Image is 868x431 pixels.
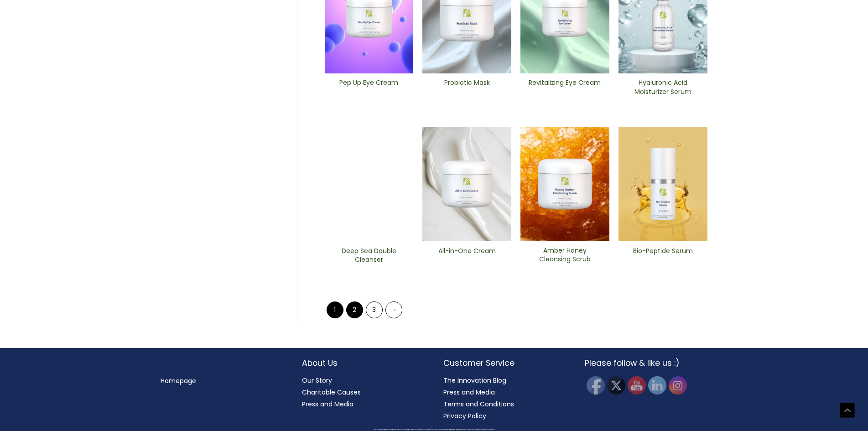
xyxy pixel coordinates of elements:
[16,429,852,430] div: All material on this Website, including design, text, images, logos and sounds, are owned by Cosm...
[430,247,504,267] a: All-in-One ​Cream
[332,78,405,99] a: Pep Up Eye Cream
[443,374,567,422] nav: Customer Service
[327,301,343,318] span: Page 1
[434,428,440,428] span: Cosmetic Solutions
[430,247,504,264] h2: All-in-One ​Cream
[302,388,361,397] a: Charitable Causes
[302,374,425,410] nav: About Us
[385,301,402,318] a: →
[332,247,405,264] h2: Deep Sea Double Cleanser
[443,376,506,385] a: The Innovation Blog
[528,78,602,96] h2: Revitalizing ​Eye Cream
[366,301,383,318] a: Page 3
[443,400,514,409] a: Terms and Conditions
[520,127,609,241] img: Amber Honey Cleansing Scrub
[585,357,708,369] h2: Please follow & like us :)
[626,78,700,99] a: Hyaluronic Acid Moisturizer Serum
[443,357,567,369] h2: Customer Service
[443,411,486,421] a: Privacy Policy
[332,78,405,96] h2: Pep Up Eye Cream
[626,78,700,96] h2: Hyaluronic Acid Moisturizer Serum
[626,247,700,264] h2: Bio-Peptide ​Serum
[443,388,495,397] a: Press and Media
[161,376,196,385] a: Homepage
[302,357,425,369] h2: About Us
[16,428,852,429] div: Copyright © 2025
[528,246,602,264] h2: Amber Honey Cleansing Scrub
[302,376,332,385] a: Our Story
[346,301,363,318] a: Page 2
[587,376,605,395] img: Facebook
[332,247,405,267] a: Deep Sea Double Cleanser
[607,376,625,395] img: Twitter
[325,301,707,322] nav: Product Pagination
[422,127,511,242] img: All In One Cream
[619,127,707,242] img: Bio-Peptide ​Serum
[161,375,284,387] nav: Menu
[430,78,504,96] h2: Probiotic Mask
[528,246,602,267] a: Amber Honey Cleansing Scrub
[626,247,700,267] a: Bio-Peptide ​Serum
[430,78,504,99] a: Probiotic Mask
[325,127,414,242] img: Deep Sea Double Cleanser
[302,400,353,409] a: Press and Media
[528,78,602,99] a: Revitalizing ​Eye Cream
